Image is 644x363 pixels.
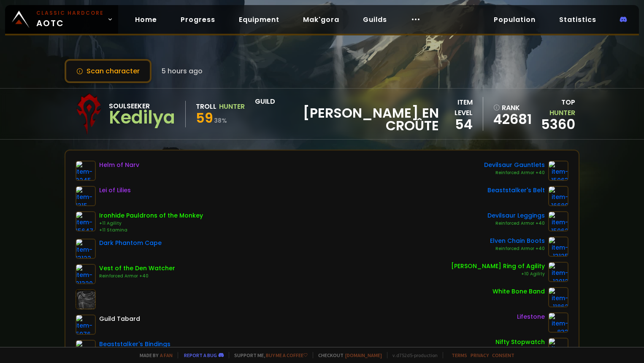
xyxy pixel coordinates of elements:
img: item-13122 [76,239,96,259]
div: Lei of Lilies [99,186,131,195]
div: Kedilya [109,111,175,124]
img: item-13125 [548,237,568,257]
div: guild [255,96,439,132]
div: Guild Tabard [99,315,140,323]
a: Report a bug [184,352,217,358]
div: Reinforced Armor +40 [487,220,545,227]
div: Ironhide Pauldrons of the Monkey [99,211,203,220]
div: 54 [439,118,473,131]
div: Helm of Narv [99,161,139,169]
div: Reinforced Armor +40 [490,245,545,252]
div: Elven Chain Boots [490,237,545,245]
span: [PERSON_NAME] en croûte [255,107,439,132]
a: Terms [452,352,467,358]
span: 59 [196,108,213,127]
img: item-16680 [548,186,568,206]
a: Progress [174,11,222,28]
a: 5360 [541,115,575,134]
img: item-15062 [548,211,568,231]
span: 5 hours ago [162,66,203,76]
div: +11 Agility [99,220,203,227]
img: item-15063 [548,161,568,181]
img: item-5976 [76,315,96,335]
div: Reinforced Armor +40 [484,169,545,176]
a: Home [128,11,164,28]
div: Hunter [219,101,245,112]
div: +11 Stamina [99,227,203,234]
a: Classic HardcoreAOTC [5,5,118,34]
div: item level [439,97,473,118]
div: Nifty Stopwatch [495,338,545,347]
div: Dark Phantom Cape [99,239,162,247]
div: Devilsaur Leggings [487,211,545,220]
a: Consent [492,352,514,358]
a: a fan [160,352,173,358]
a: [DOMAIN_NAME] [345,352,382,358]
img: item-15647 [76,211,96,231]
span: AOTC [36,9,104,30]
div: Soulseeker [109,101,175,111]
div: Lifestone [517,312,545,321]
div: White Bone Band [492,287,545,296]
a: Buy me a coffee [266,352,308,358]
div: Devilsaur Gauntlets [484,161,545,169]
a: Population [487,11,542,28]
span: Hunter [549,108,575,118]
div: Beaststalker's Bindings [99,340,170,349]
div: Troll [196,101,216,112]
div: Beaststalker's Belt [487,186,545,195]
img: item-21320 [76,264,96,284]
img: item-833 [548,312,568,333]
a: Mak'gora [296,11,346,28]
a: Guilds [356,11,394,28]
small: Classic Hardcore [36,9,104,17]
img: item-12012 [548,262,568,282]
div: [PERSON_NAME] Ring of Agility [451,262,545,271]
div: Vest of the Den Watcher [99,264,175,273]
a: Privacy [471,352,489,358]
img: item-2245 [76,161,96,181]
span: Checkout [313,352,382,358]
img: item-1315 [76,186,96,206]
button: Scan character [65,59,152,83]
div: Top [536,97,576,118]
span: v. d752d5 - production [387,352,438,358]
a: 42681 [493,113,530,126]
img: item-11862 [548,287,568,307]
div: +10 Agility [451,271,545,277]
small: 38 % [214,116,227,125]
div: Reinforced Armor +40 [99,273,175,280]
div: rank [493,102,530,113]
a: Statistics [552,11,603,28]
a: Equipment [232,11,286,28]
span: Support me, [229,352,308,358]
span: Made by [135,352,173,358]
